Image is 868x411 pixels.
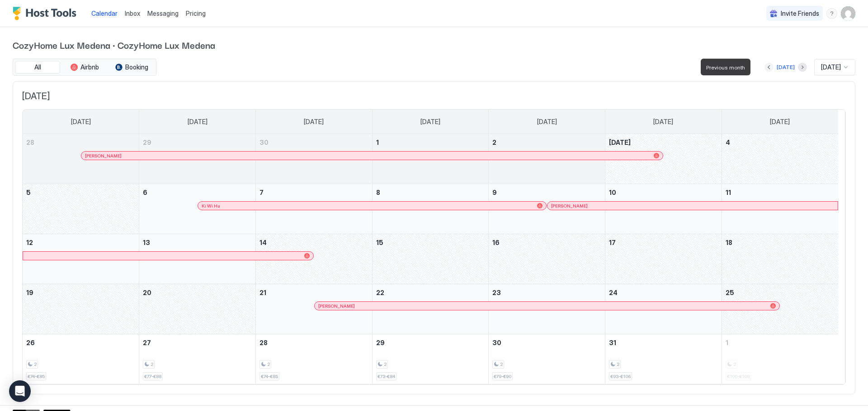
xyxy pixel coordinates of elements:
[267,361,270,367] span: 2
[722,134,838,184] td: October 4, 2025
[372,284,489,334] td: October 22, 2025
[373,184,489,201] a: October 8, 2025
[605,334,722,384] td: October 31, 2025
[139,134,255,151] a: September 29, 2025
[372,184,489,234] td: October 8, 2025
[605,134,722,151] a: October 3, 2025
[605,234,722,284] td: October 17, 2025
[492,239,500,246] span: 16
[34,63,41,71] span: All
[259,139,269,146] span: 30
[492,139,496,146] span: 2
[139,184,256,234] td: October 6, 2025
[376,139,379,146] span: 1
[91,9,118,17] span: Calendar
[13,7,80,20] div: Host Tools Logo
[255,334,372,384] td: October 28, 2025
[85,153,122,159] span: [PERSON_NAME]
[492,289,501,296] span: 23
[23,234,139,251] a: October 12, 2025
[13,38,855,51] span: CozyHome Lux Medena · CozyHome Lux Medena
[295,110,333,134] a: Tuesday
[23,184,139,234] td: October 5, 2025
[551,203,834,209] div: [PERSON_NAME]
[139,134,256,184] td: September 29, 2025
[605,284,722,301] a: October 24, 2025
[726,139,730,146] span: 4
[492,339,501,346] span: 30
[26,139,34,146] span: 28
[143,239,150,246] span: 13
[256,284,372,301] a: October 21, 2025
[23,134,139,151] a: September 28, 2025
[420,118,440,126] span: [DATE]
[91,9,118,18] a: Calendar
[489,334,605,384] td: October 30, 2025
[23,184,139,201] a: October 5, 2025
[528,110,566,134] a: Thursday
[256,184,372,201] a: October 7, 2025
[644,110,682,134] a: Friday
[13,59,156,76] div: tab-group
[143,289,151,296] span: 20
[202,203,542,209] div: Ki Wi Hu
[22,91,846,102] span: [DATE]
[144,374,161,379] span: €77-€88
[653,118,673,126] span: [DATE]
[777,63,795,71] div: [DATE]
[23,334,139,351] a: October 26, 2025
[139,284,256,334] td: October 20, 2025
[494,374,511,379] span: €79-€90
[609,339,616,346] span: 31
[26,289,33,296] span: 19
[143,189,147,196] span: 6
[373,334,489,351] a: October 29, 2025
[318,303,355,309] span: [PERSON_NAME]
[147,9,179,17] span: Messaging
[26,339,35,346] span: 26
[9,380,31,402] div: Open Intercom Messenger
[821,63,841,71] span: [DATE]
[722,334,838,384] td: November 1, 2025
[726,239,732,246] span: 18
[492,189,497,196] span: 9
[722,184,838,234] td: October 11, 2025
[726,289,734,296] span: 25
[605,234,722,251] a: October 17, 2025
[186,9,206,18] span: Pricing
[605,184,722,234] td: October 10, 2025
[80,63,99,71] span: Airbnb
[764,63,774,72] button: Previous month
[373,234,489,251] a: October 15, 2025
[255,184,372,234] td: October 7, 2025
[551,203,588,209] span: [PERSON_NAME]
[256,234,372,251] a: October 14, 2025
[605,284,722,334] td: October 24, 2025
[376,239,383,246] span: 15
[722,334,838,351] a: November 1, 2025
[62,61,107,74] button: Airbnb
[489,184,605,201] a: October 9, 2025
[826,8,837,19] div: menu
[125,63,148,71] span: Booking
[23,284,139,301] a: October 19, 2025
[722,284,838,334] td: October 25, 2025
[726,339,728,346] span: 1
[489,184,605,234] td: October 9, 2025
[139,234,256,284] td: October 13, 2025
[722,234,838,251] a: October 18, 2025
[23,284,139,334] td: October 19, 2025
[139,334,256,384] td: October 27, 2025
[256,334,372,351] a: October 28, 2025
[109,61,154,74] button: Booking
[609,189,616,196] span: 10
[761,110,799,134] a: Saturday
[489,334,605,351] a: October 30, 2025
[139,234,255,251] a: October 13, 2025
[376,339,385,346] span: 29
[489,284,605,334] td: October 23, 2025
[147,9,179,18] a: Messaging
[722,284,838,301] a: October 25, 2025
[722,184,838,201] a: October 11, 2025
[605,134,722,184] td: October 3, 2025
